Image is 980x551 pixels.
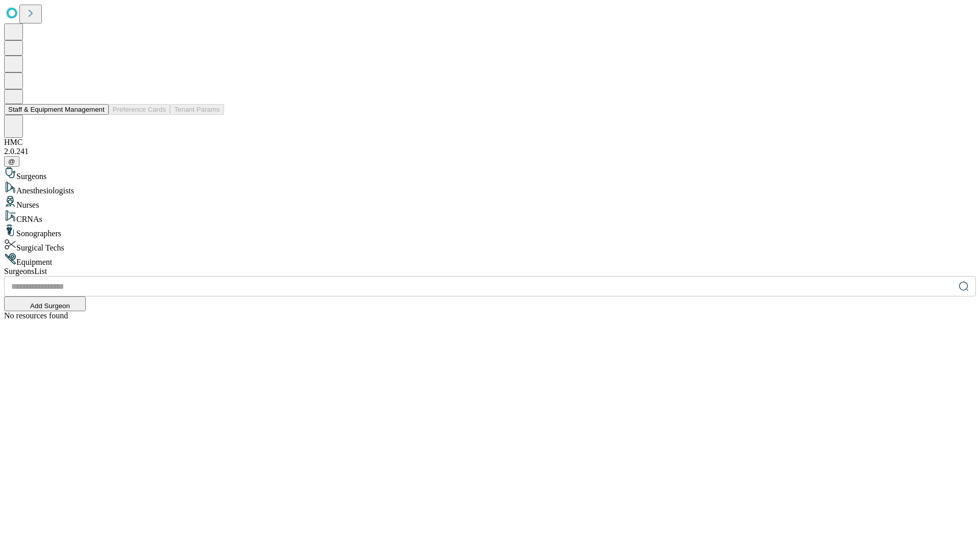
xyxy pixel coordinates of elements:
[4,138,976,147] div: HMC
[8,158,15,165] span: @
[4,181,976,195] div: Anesthesiologists
[170,104,224,115] button: Tenant Params
[4,253,976,267] div: Equipment
[4,147,976,156] div: 2.0.241
[109,104,170,115] button: Preference Cards
[4,195,976,210] div: Nurses
[4,267,976,276] div: Surgeons List
[4,104,109,115] button: Staff & Equipment Management
[4,224,976,238] div: Sonographers
[4,311,976,320] div: No resources found
[30,302,70,310] span: Add Surgeon
[4,210,976,224] div: CRNAs
[4,156,19,167] button: @
[4,167,976,181] div: Surgeons
[4,296,86,311] button: Add Surgeon
[4,238,976,253] div: Surgical Techs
